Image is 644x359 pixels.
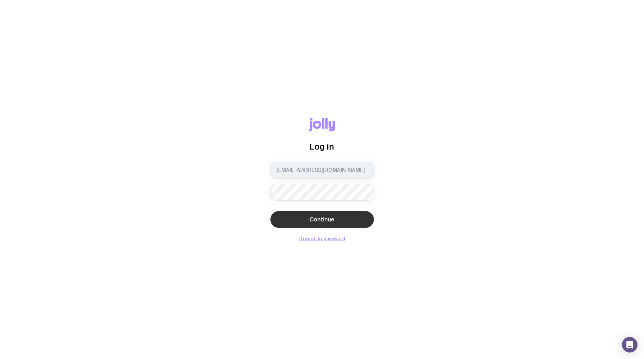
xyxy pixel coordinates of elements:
div: Open Intercom Messenger [622,337,638,353]
span: Log in [310,142,334,151]
button: I forgot my password [299,236,345,241]
span: Continue [310,216,334,223]
button: Continue [270,211,374,228]
input: you@email.com [270,162,374,179]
